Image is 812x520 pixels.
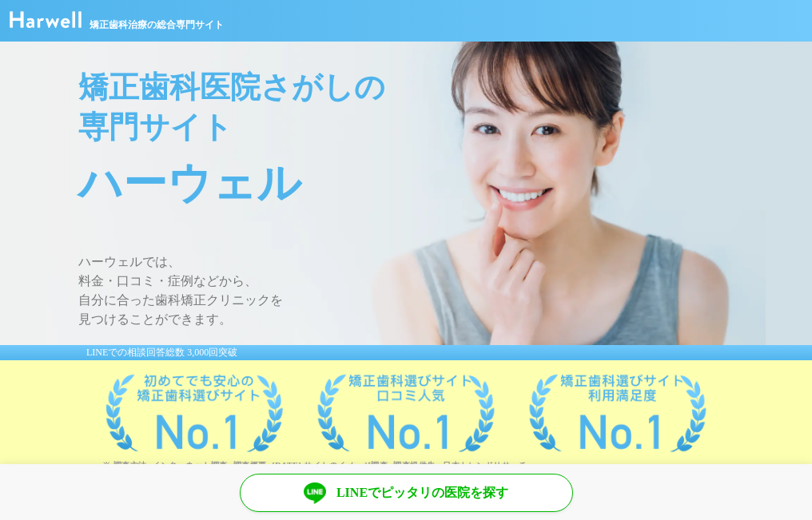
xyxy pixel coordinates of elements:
span: 料金・口コミ・症例などから、 [78,272,766,291]
span: ハーウェル [78,147,766,220]
img: ハーウェル [10,11,82,28]
span: 専門サイト [78,107,766,147]
a: LINEでピッタリの医院を探す [240,474,573,512]
span: 見つけることができます。 [78,310,766,329]
a: ハーウェル [10,17,82,30]
span: 矯正歯科医院さがしの [78,67,766,107]
span: 矯正歯科治療の総合専門サイト [90,18,224,32]
span: ハーウェルでは、 [78,252,766,272]
span: 自分に合った歯科矯正クリニックを [78,291,766,310]
p: ※ 調査方法: インターネット調査; 調査概要: [DATE] サイトのイメージ調査; 調査提供先 : 日本トレンドリサーチ [102,460,766,470]
div: LINEでの相談回答総数 3,000回突破 [46,345,766,360]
